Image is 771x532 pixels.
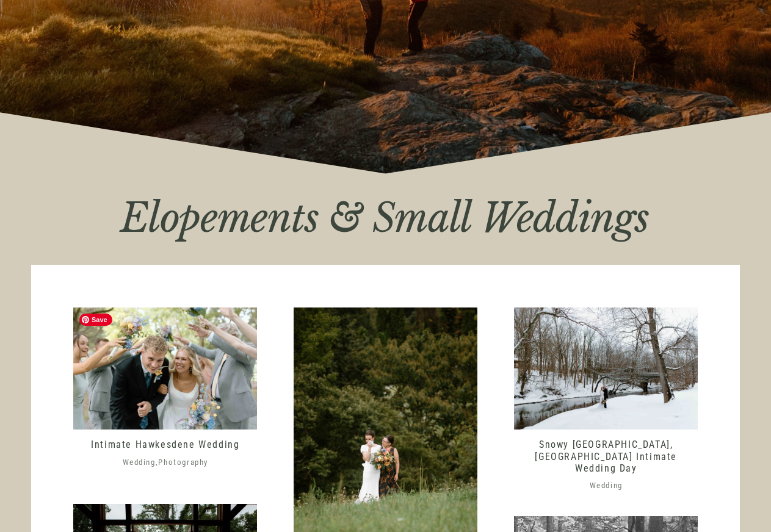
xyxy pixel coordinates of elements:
[514,307,698,430] img: Snowy Louisville, KY Intimate Wedding Day
[120,194,648,242] em: Elopements & Small Weddings
[158,458,208,467] a: Photography
[91,439,239,450] a: Intimate Hawkesdene Wedding
[535,439,677,473] a: Snowy [GEOGRAPHIC_DATA], [GEOGRAPHIC_DATA] Intimate Wedding Day
[79,314,112,326] span: Save
[123,458,156,467] a: Wedding
[123,457,208,468] span: ,
[590,481,623,490] a: Wedding
[73,307,257,430] img: Intimate Hawkesdene Wedding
